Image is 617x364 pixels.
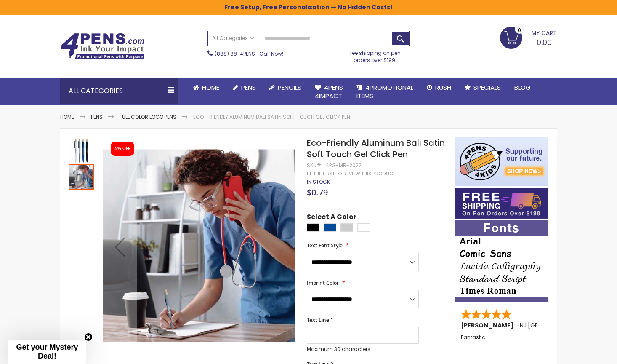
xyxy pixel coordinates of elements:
[60,33,144,60] img: 4Pens Custom Pens and Promotional Products
[263,78,308,97] a: Pencils
[350,78,420,106] a: 4PROMOTIONALITEMS
[340,223,353,232] div: Grey Light
[461,321,516,329] span: [PERSON_NAME]
[528,321,590,329] span: [GEOGRAPHIC_DATA]
[307,242,343,249] span: Text Font Style
[208,31,258,45] a: All Categories
[307,279,339,286] span: Imprint Color
[307,137,445,160] span: Eco-Friendly Aluminum Bali Satin Soft Touch Gel Click Pen
[307,316,333,324] span: Text Line 1
[307,346,419,353] p: Maximum 30 characters
[16,343,78,360] span: Get your Mystery Deal!
[458,78,508,97] a: Specials
[307,212,356,224] span: Select A Color
[455,220,548,302] img: font-personalization-examples
[215,50,283,57] span: - Call Now!
[103,150,295,342] img: Eco-Friendly Aluminum Bali Satin Soft Touch Gel Click Pen
[91,113,103,120] a: Pens
[516,321,590,329] span: - ,
[69,163,94,190] div: Eco-Friendly Aluminum Bali Satin Soft Touch Gel Click Pen
[455,137,548,186] img: 4pens 4 kids
[461,335,543,353] div: Fantastic
[8,340,86,364] div: Get your Mystery Deal!Close teaser
[226,78,263,97] a: Pens
[518,26,521,34] span: 0
[60,78,178,104] div: All Categories
[307,187,328,198] span: $0.79
[315,83,343,100] span: 4Pens 4impact
[455,188,548,219] img: Free shipping on orders over $199
[103,137,137,356] div: Previous
[326,162,362,169] div: 4PG-MR-2022
[500,27,557,48] a: 0.00 0
[115,146,130,152] div: 5% OFF
[420,78,458,97] a: Rush
[520,321,527,329] span: NJ
[69,137,95,163] div: Eco-Friendly Aluminum Bali Satin Soft Touch Gel Click Pen
[212,35,254,42] span: All Categories
[537,37,552,48] span: 0.00
[60,113,74,120] a: Home
[84,333,93,341] button: Close teaser
[324,223,336,232] div: Dark Blue
[307,179,330,185] div: Availability
[308,78,350,106] a: 4Pens4impact
[278,83,301,92] span: Pencils
[307,171,395,177] a: Be the first to review this product
[193,114,350,120] li: Eco-Friendly Aluminum Bali Satin Soft Touch Gel Click Pen
[215,50,255,57] a: (888) 88-4PENS
[307,178,330,185] span: In stock
[120,113,176,120] a: Full Color Logo Pens
[356,83,413,100] span: 4PROMOTIONAL ITEMS
[202,83,219,92] span: Home
[307,162,322,169] strong: SKU
[435,83,451,92] span: Rush
[339,46,410,63] div: Free shipping on pen orders over $199
[473,83,501,92] span: Specials
[357,223,370,232] div: White
[508,78,537,97] a: Blog
[186,78,226,97] a: Home
[307,223,319,232] div: Black
[69,138,94,163] img: Eco-Friendly Aluminum Bali Satin Soft Touch Gel Click Pen
[241,83,256,92] span: Pens
[514,83,531,92] span: Blog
